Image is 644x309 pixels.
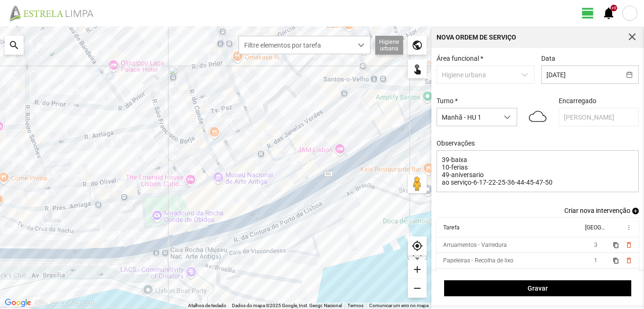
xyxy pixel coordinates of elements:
[239,36,352,54] span: Filtre elementos por tarefa
[612,242,619,248] span: content_copy
[594,257,597,264] span: 1
[612,258,619,264] span: content_copy
[449,285,627,292] span: Gravar
[352,36,371,54] div: dropdown trigger
[437,34,516,41] div: Nova Ordem de Serviço
[625,257,632,264] button: delete_outline
[443,224,460,231] div: Tarefa
[564,207,630,214] span: Criar nova intervenção
[581,6,595,20] span: view_day
[408,59,427,78] div: touch_app
[529,106,546,126] img: 04d.svg
[632,208,639,214] span: add
[498,108,517,126] div: dropdown trigger
[369,303,429,308] a: Comunicar um erro no mapa
[5,36,24,55] div: search
[2,297,33,309] a: Abrir esta área no Google Maps (abre uma nova janela)
[408,36,427,55] div: public
[232,303,342,308] span: Dados do mapa ©2025 Google, Inst. Geogr. Nacional
[375,36,403,55] div: Higiene urbana
[188,302,226,309] button: Atalhos de teclado
[594,242,597,248] span: 3
[611,5,617,11] div: +9
[585,224,604,231] div: [GEOGRAPHIC_DATA]
[437,55,483,62] label: Área funcional *
[2,297,33,309] img: Google
[612,257,620,264] button: content_copy
[437,108,498,126] span: Manhã - HU 1
[444,280,631,296] button: Gravar
[541,55,555,62] label: Data
[559,97,596,105] label: Encarregado
[602,6,616,20] span: notifications
[437,139,475,147] label: Observações
[625,241,632,249] button: delete_outline
[408,174,427,193] button: Arraste o Pegman para o mapa para abrir o Street View
[408,260,427,279] div: add
[625,224,632,231] span: more_vert
[408,236,427,255] div: my_location
[437,97,458,105] label: Turno *
[443,242,507,248] div: Arruamentos - Varredura
[408,279,427,298] div: remove
[443,257,513,264] div: Papeleiras - Recolha de lixo
[347,303,363,308] a: Termos (abre num novo separador)
[612,241,620,249] button: content_copy
[7,5,104,22] img: file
